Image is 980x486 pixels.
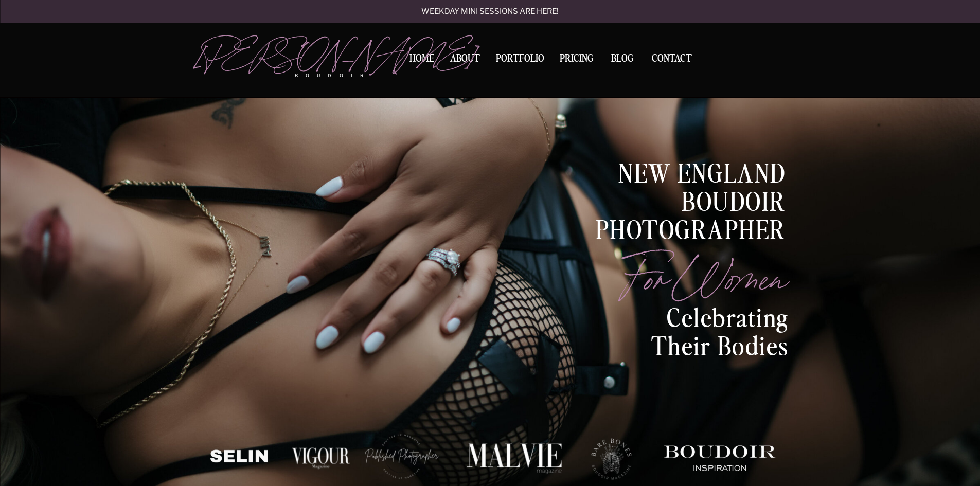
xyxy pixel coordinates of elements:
[295,72,380,79] p: boudoir
[543,161,786,218] h1: New England BOUDOIR Photographer
[195,37,380,67] a: [PERSON_NAME]
[607,53,638,63] a: BLOG
[557,53,597,67] a: Pricing
[394,8,586,16] a: Weekday mini sessions are here!
[492,53,548,67] a: Portfolio
[648,53,696,64] a: Contact
[562,243,786,302] p: for women
[616,305,789,366] p: celebrating their bodies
